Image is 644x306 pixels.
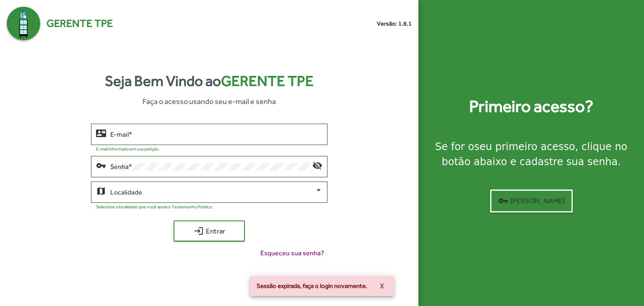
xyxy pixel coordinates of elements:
img: Logo Gerente [7,7,40,40]
mat-icon: vpn_key [96,160,106,170]
small: Versão: 1.8.1 [377,19,412,28]
span: X [380,278,384,293]
span: Entrar [181,223,237,239]
button: Entrar [174,220,245,241]
span: Sessão expirada, faça o login novamente. [257,282,367,290]
mat-icon: login [194,226,204,236]
strong: Seja Bem Vindo ao [105,70,314,92]
div: Se for o , clique no botão abaixo e cadastre sua senha. [428,139,634,169]
span: Faça o acesso usando seu e-mail e senha [143,96,276,107]
mat-hint: Selecione a localidade que você apoia o Testemunho Público. [96,204,213,209]
span: Gerente TPE [221,73,314,89]
mat-icon: visibility_off [312,160,322,170]
mat-icon: contact_mail [96,128,106,138]
span: [PERSON_NAME] [498,193,565,208]
button: [PERSON_NAME] [490,189,573,213]
strong: Primeiro acesso? [469,94,593,119]
span: Gerente TPE [47,16,113,31]
button: X [373,278,391,293]
span: Esqueceu sua senha? [260,248,324,258]
mat-icon: vpn_key [498,196,508,206]
mat-icon: map [96,186,106,196]
strong: seu primeiro acesso [474,141,575,153]
mat-hint: E-mail informado em sua petição. [96,146,160,151]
